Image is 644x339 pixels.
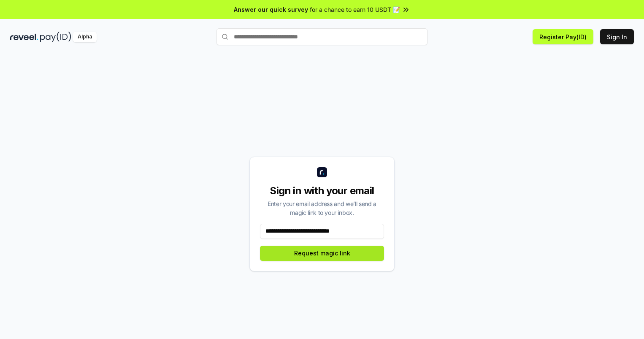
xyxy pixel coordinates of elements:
button: Sign In [600,29,634,44]
div: Sign in with your email [260,184,384,198]
img: pay_id [40,32,71,42]
button: Register Pay(ID) [533,29,593,44]
span: Answer our quick survey [234,5,308,14]
img: reveel_dark [10,32,38,42]
div: Alpha [73,32,97,42]
img: logo_small [317,167,327,177]
button: Request magic link [260,246,384,261]
span: for a chance to earn 10 USDT 📝 [310,5,400,14]
div: Enter your email address and we’ll send a magic link to your inbox. [260,199,384,217]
